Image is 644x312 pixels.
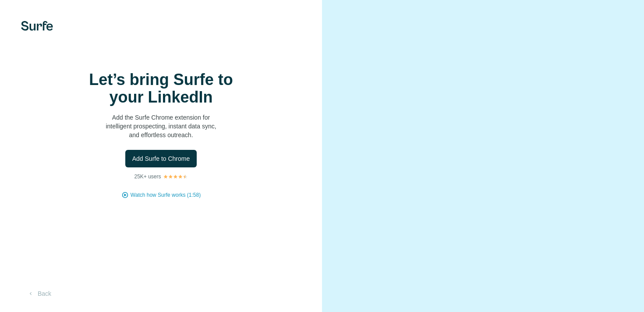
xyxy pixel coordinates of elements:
button: Back [21,286,57,301]
span: Add Surfe to Chrome [132,154,190,163]
p: Add the Surfe Chrome extension for intelligent prospecting, instant data sync, and effortless out... [74,113,249,139]
img: Surfe's logo [21,21,53,31]
button: Watch how Surfe works (1:58) [131,191,201,199]
h1: Let’s bring Surfe to your LinkedIn [74,71,249,106]
button: Add Surfe to Chrome [125,150,197,167]
p: 25K+ users [134,173,161,181]
img: Rating Stars [163,174,188,179]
